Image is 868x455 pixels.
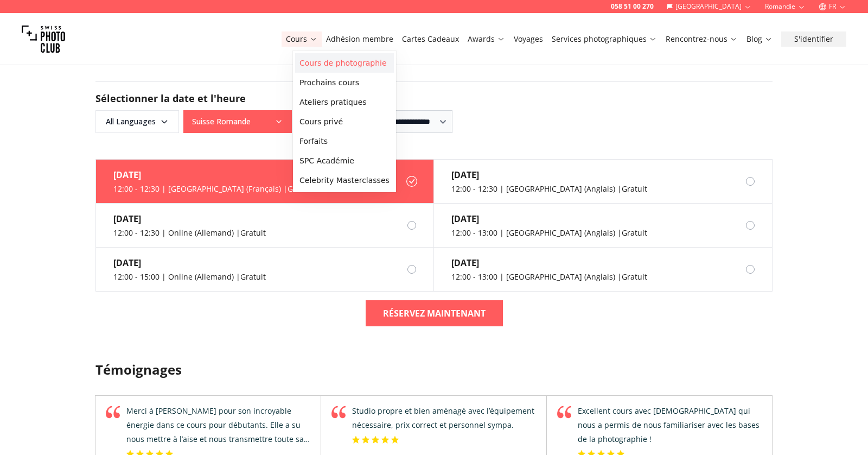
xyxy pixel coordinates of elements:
[781,31,846,47] button: S'identifier
[286,34,317,45] a: Cours
[746,34,773,45] a: Blog
[322,31,398,47] button: Adhésion membre
[95,361,773,378] h3: Témoignages
[295,53,394,73] a: Cours de photographie
[451,168,647,181] div: [DATE]
[183,110,292,133] button: Suisse Romande
[514,34,543,45] a: Voyages
[661,31,742,47] button: Rencontrez-nous
[451,256,647,269] div: [DATE]
[398,31,463,47] button: Cartes Cadeaux
[451,212,647,225] div: [DATE]
[113,168,313,181] div: [DATE]
[113,184,313,194] div: 12:00 - 12:30 | [GEOGRAPHIC_DATA] (Français) | Gratuit
[295,92,394,112] a: Ateliers pratiques
[611,2,654,11] a: 058 51 00 270
[113,227,266,238] div: 12:00 - 12:30 | Online (Allemand) | Gratuit
[295,112,394,131] a: Cours privé
[295,131,394,151] a: Forfaits
[451,271,647,282] div: 12:00 - 13:00 | [GEOGRAPHIC_DATA] (Anglais) | Gratuit
[22,17,65,61] img: Swiss photo club
[95,110,179,133] button: All Languages
[451,184,647,194] div: 12:00 - 12:30 | [GEOGRAPHIC_DATA] (Anglais) | Gratuit
[113,271,266,282] div: 12:00 - 15:00 | Online (Allemand) | Gratuit
[742,31,777,47] button: Blog
[666,34,738,45] a: Rencontrez-nous
[547,31,661,47] button: Services photographiques
[383,307,486,320] b: RÉSERVEZ MAINTENANT
[295,170,394,190] a: Celebrity Masterclasses
[97,112,177,131] span: All Languages
[95,91,773,106] h2: Sélectionner la date et l'heure
[113,256,266,269] div: [DATE]
[552,34,657,45] a: Services photographiques
[366,300,503,326] a: RÉSERVEZ MAINTENANT
[468,34,505,45] a: Awards
[295,151,394,170] a: SPC Académie
[282,31,322,47] button: Cours
[113,212,266,225] div: [DATE]
[326,34,393,45] a: Adhésion membre
[295,73,394,92] a: Prochains cours
[463,31,509,47] button: Awards
[451,227,647,238] div: 12:00 - 13:00 | [GEOGRAPHIC_DATA] (Anglais) | Gratuit
[509,31,547,47] button: Voyages
[402,34,459,45] a: Cartes Cadeaux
